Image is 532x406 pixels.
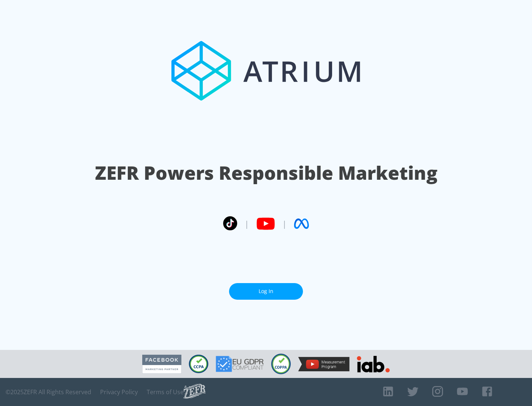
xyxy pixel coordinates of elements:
a: Log In [229,283,303,300]
span: | [282,218,287,229]
img: GDPR Compliant [216,356,264,372]
a: Terms of Use [147,388,184,396]
img: IAB [357,356,390,372]
h1: ZEFR Powers Responsible Marketing [95,160,437,186]
span: | [245,218,249,229]
img: YouTube Measurement Program [298,357,349,371]
span: © 2025 ZEFR All Rights Reserved [6,388,91,396]
img: COPPA Compliant [271,354,291,374]
a: Privacy Policy [100,388,138,396]
img: Facebook Marketing Partner [142,355,181,374]
img: CCPA Compliant [189,355,208,373]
